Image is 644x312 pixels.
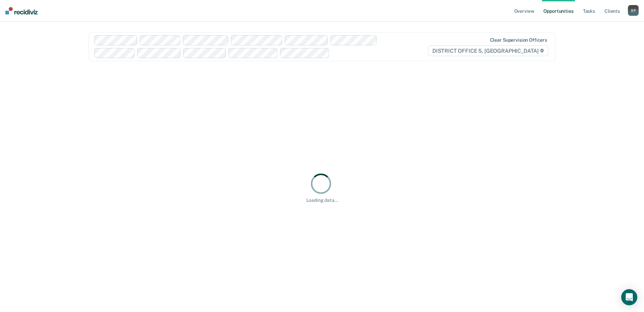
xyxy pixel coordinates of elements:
[5,7,38,14] img: Recidiviz
[621,289,637,305] div: Open Intercom Messenger
[490,37,547,43] div: Clear supervision officers
[306,197,338,203] div: Loading data...
[628,5,639,16] button: BP
[428,45,548,56] span: DISTRICT OFFICE 5, [GEOGRAPHIC_DATA]
[628,5,639,16] div: B P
